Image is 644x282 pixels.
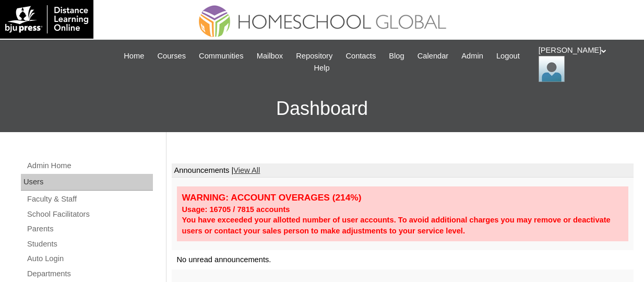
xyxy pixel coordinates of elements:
td: No unread announcements. [172,250,634,269]
span: Calendar [418,50,448,62]
span: Communities [199,50,244,62]
a: Auto Login [26,252,153,265]
a: Help [308,62,335,74]
a: Students [26,238,153,251]
div: [PERSON_NAME] [539,45,634,82]
a: Repository [291,50,338,62]
a: Calendar [412,50,454,62]
div: You have exceeded your allotted number of user accounts. To avoid additional charges you may remo... [182,215,624,236]
a: Contacts [340,50,381,62]
span: Home [124,50,144,62]
a: Communities [194,50,249,62]
div: Users [21,174,153,191]
a: Departments [26,267,153,280]
span: Blog [389,50,404,62]
a: Parents [26,222,153,236]
a: Admin Home [26,159,153,172]
td: Announcements | [172,163,634,178]
img: logo-white.png [5,5,88,33]
a: Admin [456,50,488,62]
span: Courses [157,50,186,62]
a: School Facilitators [26,208,153,221]
span: Admin [461,50,483,62]
a: View All [233,166,260,174]
img: Leslie Samaniego [539,56,565,82]
strong: Usage: 16705 / 7815 accounts [182,205,290,214]
span: Help [314,62,329,74]
a: Logout [491,50,525,62]
a: Courses [152,50,191,62]
span: Repository [296,50,332,62]
span: Contacts [345,50,376,62]
a: Blog [384,50,409,62]
a: Faculty & Staff [26,193,153,206]
div: WARNING: ACCOUNT OVERAGES (214%) [182,192,624,204]
a: Mailbox [252,50,289,62]
h3: Dashboard [5,85,639,132]
span: Logout [496,50,520,62]
a: Home [118,50,149,62]
span: Mailbox [257,50,283,62]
